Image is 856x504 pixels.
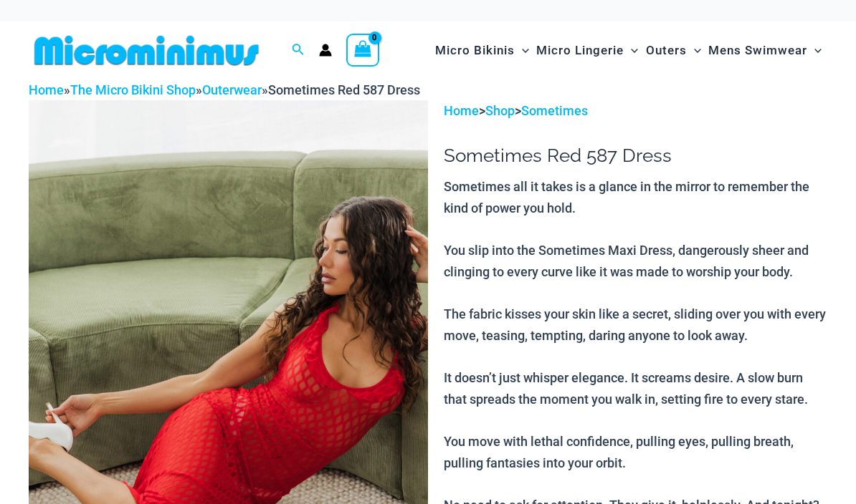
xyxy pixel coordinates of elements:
a: Sometimes [521,103,588,118]
a: Outerwear [202,82,262,97]
span: Menu Toggle [624,32,638,69]
span: Micro Lingerie [536,32,624,69]
nav: Site Navigation [429,26,827,74]
a: Mens SwimwearMenu ToggleMenu Toggle [705,29,825,72]
a: View Shopping Cart, empty [346,34,379,67]
h1: Sometimes Red 587 Dress [444,145,827,167]
a: Micro LingerieMenu ToggleMenu Toggle [533,29,642,72]
a: Account icon link [319,44,332,57]
span: » » » [29,82,420,97]
span: Outers [646,32,687,69]
span: Menu Toggle [807,32,822,69]
a: Home [444,103,479,118]
span: Menu Toggle [687,32,701,69]
a: Home [29,82,64,97]
span: Mens Swimwear [708,32,807,69]
a: Shop [485,103,515,118]
p: > > [444,100,827,122]
img: MM SHOP LOGO FLAT [29,34,265,67]
span: Menu Toggle [515,32,529,69]
span: Micro Bikinis [435,32,515,69]
a: Search icon link [292,42,305,59]
a: Micro BikinisMenu ToggleMenu Toggle [432,29,533,72]
a: OutersMenu ToggleMenu Toggle [642,29,705,72]
a: The Micro Bikini Shop [70,82,196,97]
span: Sometimes Red 587 Dress [268,82,420,97]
